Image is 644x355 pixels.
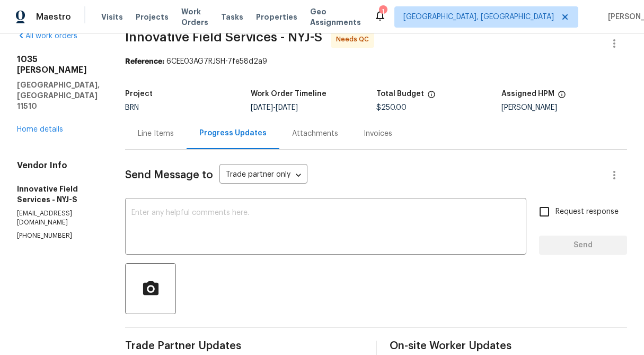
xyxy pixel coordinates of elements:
span: On-site Worker Updates [390,341,628,351]
span: [GEOGRAPHIC_DATA], [GEOGRAPHIC_DATA] [403,12,554,22]
p: [EMAIL_ADDRESS][DOMAIN_NAME] [17,209,100,227]
div: Trade partner only [219,167,307,184]
span: Innovative Field Services - NYJ-S [125,31,322,44]
span: Trade Partner Updates [125,341,363,351]
div: Attachments [292,128,338,139]
span: Geo Assignments [310,6,361,28]
span: BRN [125,104,139,111]
h5: [GEOGRAPHIC_DATA], [GEOGRAPHIC_DATA] 11510 [17,80,100,111]
span: The hpm assigned to this work order. [558,90,566,104]
div: Progress Updates [199,128,267,138]
span: Projects [136,12,169,22]
span: [DATE] [251,104,273,111]
h5: Work Order Timeline [251,90,327,98]
h5: Assigned HPM [501,90,554,98]
h5: Total Budget [376,90,424,98]
span: Work Orders [181,6,208,28]
span: Visits [101,12,123,22]
h4: Vendor Info [17,160,100,171]
span: Needs QC [336,34,373,45]
span: Properties [256,12,297,22]
span: The total cost of line items that have been proposed by Opendoor. This sum includes line items th... [427,90,436,104]
span: Send Message to [125,170,213,180]
span: $250.00 [376,104,407,111]
h5: Innovative Field Services - NYJ-S [17,184,100,205]
span: [DATE] [276,104,298,111]
h5: Project [125,90,153,98]
div: Invoices [364,128,392,139]
span: Maestro [36,12,71,22]
h2: 1035 [PERSON_NAME] [17,54,100,75]
div: 6CEE03AG7RJSH-7fe58d2a9 [125,56,627,67]
a: Home details [17,126,63,133]
span: - [251,104,298,111]
p: [PHONE_NUMBER] [17,231,100,240]
div: 1 [379,6,386,17]
div: [PERSON_NAME] [501,104,627,111]
a: All work orders [17,32,77,40]
span: Request response [555,206,619,218]
div: Line Items [138,128,174,139]
span: Tasks [221,13,243,21]
b: Reference: [125,58,164,65]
